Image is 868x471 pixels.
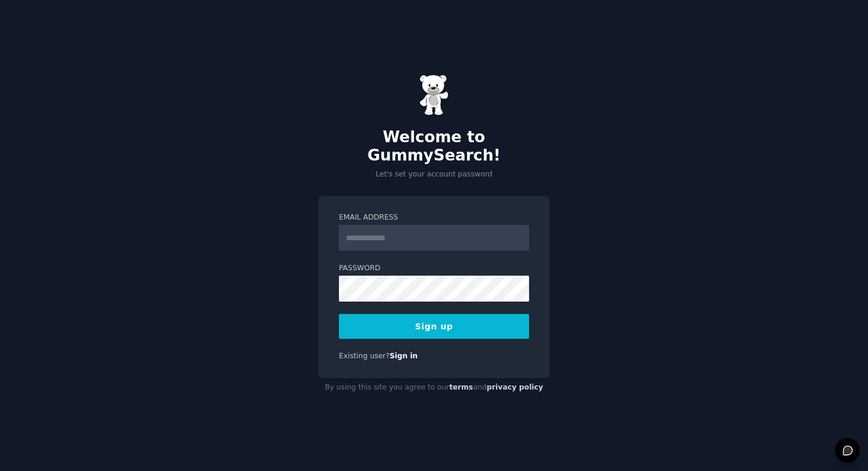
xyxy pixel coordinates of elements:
p: Let's set your account password [318,169,550,180]
a: Sign in [390,352,418,360]
div: By using this site you agree to our and [318,378,550,397]
a: terms [449,383,473,391]
label: Email Address [339,212,529,223]
button: Sign up [339,314,529,339]
a: privacy policy [487,383,543,391]
img: Gummy Bear [419,74,449,116]
span: Existing user? [339,352,390,360]
h2: Welcome to GummySearch! [318,128,550,165]
label: Password [339,263,529,274]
